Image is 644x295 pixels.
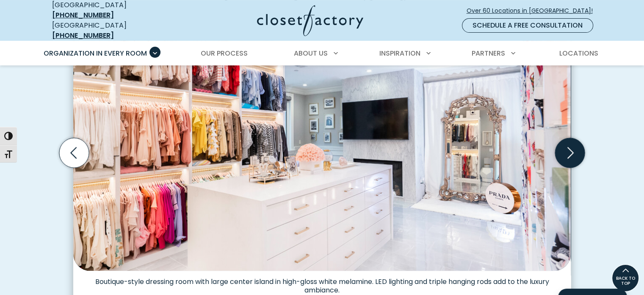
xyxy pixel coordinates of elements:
[56,135,92,171] button: Previous slide
[466,3,600,18] a: Over 60 Locations in [GEOGRAPHIC_DATA]!
[52,20,175,41] div: [GEOGRAPHIC_DATA]
[379,48,420,58] span: Inspiration
[52,10,114,20] a: [PHONE_NUMBER]
[44,48,147,58] span: Organization in Every Room
[467,6,600,15] span: Over 60 Locations in [GEOGRAPHIC_DATA]!
[559,48,598,58] span: Locations
[462,18,593,33] a: Schedule a Free Consultation
[73,271,571,295] figcaption: Boutique-style dressing room with large center island in high-gloss white melamine. LED lighting ...
[38,42,607,65] nav: Primary Menu
[257,5,363,36] img: Closet Factory Logo
[472,48,505,58] span: Partners
[612,264,639,292] a: BACK TO TOP
[201,48,248,58] span: Our Process
[52,31,114,40] a: [PHONE_NUMBER]
[73,11,571,271] img: Boutique style dressing room with gold hanging rods, large center island with high gloss white dr...
[612,276,638,286] span: BACK TO TOP
[294,48,328,58] span: About Us
[552,135,588,171] button: Next slide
